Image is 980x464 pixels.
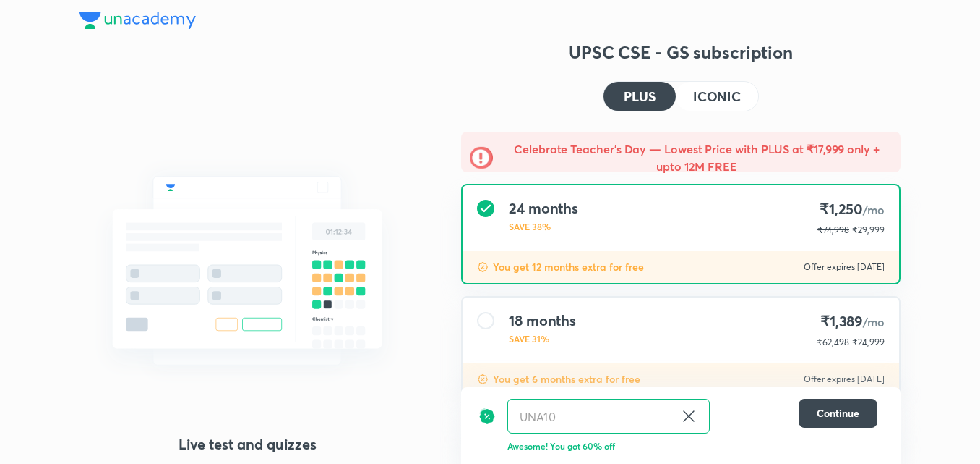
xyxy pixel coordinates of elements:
[863,202,885,217] span: /mo
[79,145,415,397] img: mock_test_quizes_521a5f770e.svg
[804,261,885,273] p: Offer expires [DATE]
[461,41,901,64] h3: UPSC CSE - GS subscription
[508,400,674,434] input: Have a referral code?
[817,224,849,237] p: ₹74,998
[493,260,644,274] p: You get 12 months extra for free
[603,82,676,111] button: PLUS
[477,374,489,385] img: discount
[693,90,741,103] h4: ICONIC
[507,439,877,452] p: Awesome! You got 60% off
[477,261,489,273] img: discount
[509,332,576,345] p: SAVE 31%
[817,336,849,349] p: ₹62,498
[624,90,656,103] h4: PLUS
[799,399,877,428] button: Continue
[478,399,496,434] img: discount
[79,434,415,455] h4: Live test and quizzes
[509,312,576,329] h4: 18 months
[509,200,578,217] h4: 24 months
[852,337,885,347] span: ₹24,999
[804,374,885,385] p: Offer expires [DATE]
[470,146,493,169] img: -
[502,140,892,175] h5: Celebrate Teacher’s Day — Lowest Price with PLUS at ₹17,999 only + upto 12M FREE
[817,406,859,421] span: Continue
[852,224,885,235] span: ₹29,999
[817,312,885,332] h4: ₹1,389
[493,372,640,387] p: You get 6 months extra for free
[863,314,885,329] span: /mo
[79,12,196,29] img: Company Logo
[817,200,885,219] h4: ₹1,250
[509,220,578,233] p: SAVE 38%
[676,82,758,111] button: ICONIC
